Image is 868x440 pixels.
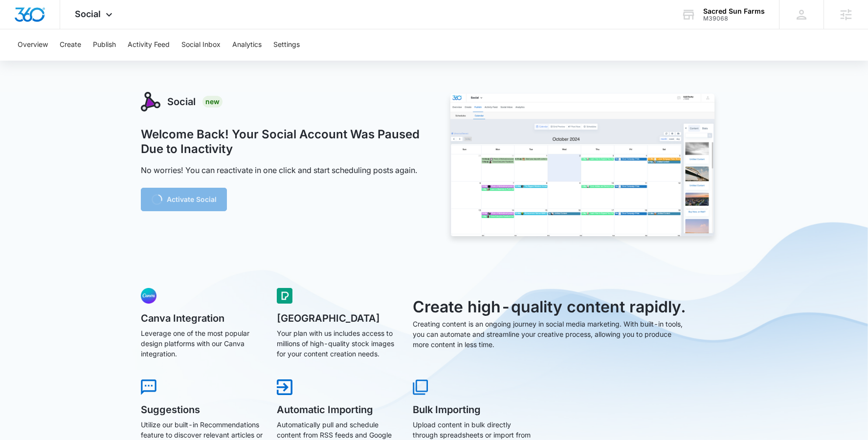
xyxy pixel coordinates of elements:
button: Create [60,29,81,61]
div: New [202,96,223,108]
h5: Canva Integration [141,313,263,323]
div: account name [703,7,765,15]
h1: Welcome Back! Your Social Account Was Paused Due to Inactivity [141,127,423,156]
h5: Automatic Importing [277,405,399,415]
button: Publish [93,29,116,61]
p: Your plan with us includes access to millions of high-quality stock images for your content creat... [277,328,399,359]
p: Creating content is an ongoing journey in social media marketing. With built-in tools, you can au... [413,319,688,350]
h5: Bulk Importing [413,405,535,415]
h3: Social [167,94,196,109]
button: Settings [273,29,300,61]
button: Overview [18,29,48,61]
p: No worries! You can reactivate in one click and start scheduling posts again. [141,164,417,176]
button: Social Inbox [181,29,221,61]
div: account id [703,15,765,22]
span: Social [75,9,101,19]
h5: Suggestions [141,405,263,415]
button: Analytics [232,29,262,61]
h3: Create high-quality content rapidly. [413,295,688,319]
h5: [GEOGRAPHIC_DATA] [277,313,399,323]
button: Activity Feed [128,29,170,61]
p: Leverage one of the most popular design platforms with our Canva integration. [141,328,263,359]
